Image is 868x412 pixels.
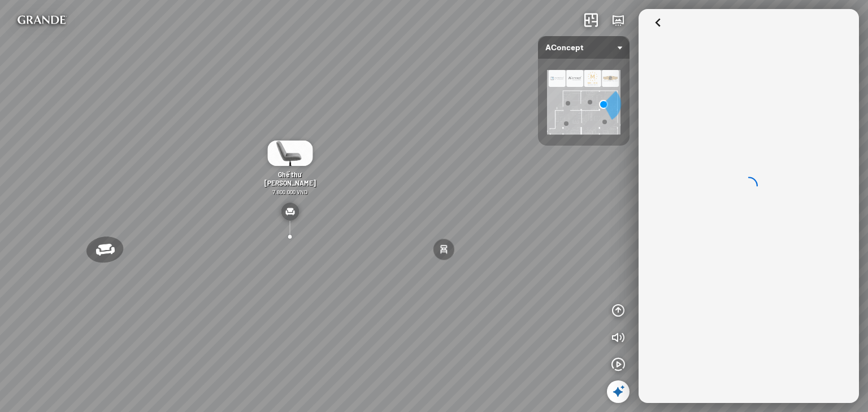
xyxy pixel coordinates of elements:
[264,170,316,187] span: Ghế thư [PERSON_NAME]
[9,9,74,32] img: logo
[545,36,622,59] span: AConcept
[547,70,620,134] img: AConcept_CTMHTJT2R6E4.png
[272,189,307,195] span: 7.800.000 VND
[740,177,758,195] span: loading
[281,203,299,221] img: type_sofa_CL2K24RXHCN6.svg
[267,141,313,166] img: Gh__th__gi_n_Na_VKMXH7JKGJDD.gif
